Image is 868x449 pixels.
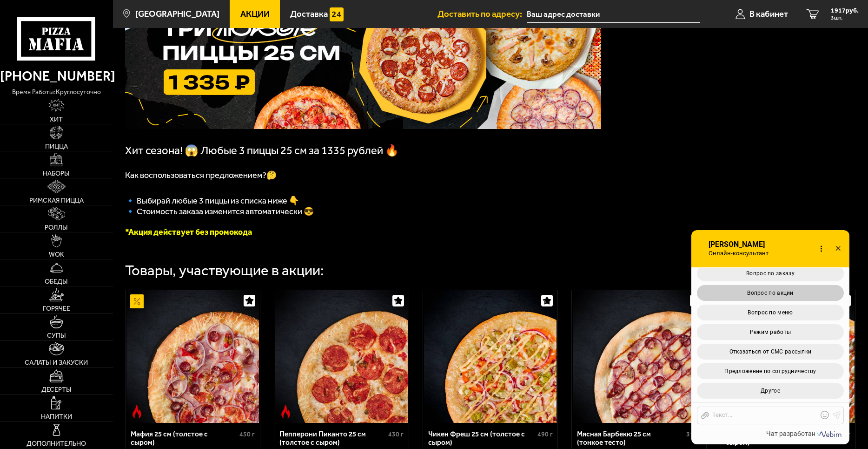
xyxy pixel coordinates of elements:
[130,405,144,418] img: Острое блюдо
[697,305,844,320] button: Вопрос по меню
[708,240,774,249] span: [PERSON_NAME]
[279,405,292,418] img: Острое блюдо
[125,170,277,180] span: Как воспользоваться предложением?🤔
[49,251,64,258] span: WOK
[572,290,706,423] a: Мясная Барбекю 25 см (тонкое тесто)
[749,10,788,19] span: В кабинет
[388,430,404,438] span: 430 г
[239,430,255,438] span: 450 г
[747,290,793,296] span: Вопрос по акции
[125,263,324,278] div: Товары, участвующие в акции:
[135,10,219,19] span: [GEOGRAPHIC_DATA]
[125,144,399,157] span: Хит сезона! 😱 Любые 3 пиццы 25 см за 1335 рублей 🔥
[47,332,66,339] span: Супы
[125,206,314,217] span: 🔹 Стоимость заказа изменится автоматически 😎
[131,430,238,447] div: Мафия 25 см (толстое с сыром)
[697,363,844,379] button: Предложение по сотрудничеству
[126,290,259,423] img: Мафия 25 см (толстое с сыром)
[330,7,343,21] img: 15daf4d41897b9f0e9f617042186c801.svg
[577,430,684,447] div: Мясная Барбекю 25 см (тонкое тесто)
[697,324,844,340] button: Режим работы
[423,290,557,423] a: Чикен Фреш 25 см (толстое с сыром)
[428,430,535,447] div: Чикен Фреш 25 см (толстое с сыром)
[45,143,68,150] span: Пицца
[437,10,527,19] span: Доставить по адресу:
[766,430,843,437] a: Чат разработан
[697,383,844,399] button: Другое
[50,116,63,122] span: Хит
[43,170,70,177] span: Наборы
[279,430,386,447] div: Пепперони Пиканто 25 см (толстое с сыром)
[697,285,844,301] button: Вопрос по акции
[126,290,260,423] a: АкционныйОстрое блюдоМафия 25 см (толстое с сыром)
[125,227,252,237] font: *Акция действует без промокода
[748,309,793,316] span: Вопрос по меню
[750,329,791,335] span: Режим работы
[697,344,844,360] button: Отказаться от СМС рассылки
[527,6,700,23] input: Ваш адрес доставки
[29,197,84,204] span: Римская пицца
[527,6,700,23] span: Россия, Санкт-Петербург, Бассейная улица, 1
[729,348,812,355] span: Отказаться от СМС рассылки
[573,290,706,423] img: Мясная Барбекю 25 см (тонкое тесто)
[45,224,68,231] span: Роллы
[746,270,795,277] span: Вопрос по заказу
[125,196,299,206] span: 🔹﻿ Выбирай любые 3 пиццы из списка ниже 👇
[537,430,553,438] span: 490 г
[724,368,816,374] span: Предложение по сотрудничеству
[831,7,859,14] span: 1917 руб.
[275,290,408,423] img: Пепперони Пиканто 25 см (толстое с сыром)
[27,440,86,447] span: Дополнительно
[130,294,144,308] img: Акционный
[41,386,72,393] span: Десерты
[831,15,859,20] span: 3 шт.
[274,290,409,423] a: Острое блюдоПепперони Пиканто 25 см (толстое с сыром)
[240,10,270,19] span: Акции
[43,305,70,312] span: Горячее
[761,388,780,394] span: Другое
[41,413,72,420] span: Напитки
[45,278,68,285] span: Обеды
[290,10,328,19] span: Доставка
[697,265,844,281] button: Вопрос по заказу
[424,290,557,423] img: Чикен Фреш 25 см (толстое с сыром)
[25,359,88,366] span: Салаты и закуски
[708,250,774,257] span: Онлайн-консультант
